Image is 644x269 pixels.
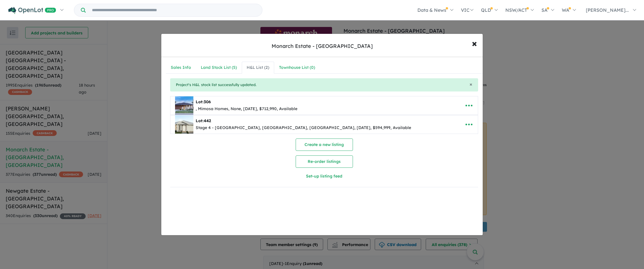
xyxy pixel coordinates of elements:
b: Lot: [196,118,211,123]
span: [PERSON_NAME]... [586,7,629,13]
button: Close [470,82,472,87]
div: Sales Info [171,64,191,71]
img: Openlot PRO Logo White [8,7,56,14]
div: H&L List ( 2 ) [247,64,269,71]
button: Set-up listing feed [247,170,401,182]
div: Monarch Estate - [GEOGRAPHIC_DATA] [272,42,373,50]
img: Monarch%20Estate%20-%20Deanside%20-%20Lot%20442___1750299667.jpg [175,115,193,134]
div: Project's H&L stock list successfully updated. [170,78,478,91]
span: × [472,37,477,49]
div: Stage 4 - [GEOGRAPHIC_DATA], [GEOGRAPHIC_DATA], [GEOGRAPHIC_DATA], [DATE], $594,999, Available [196,124,411,131]
img: Monarch%20Estate%20-%20Deanside%20-%20Lot%20306___1750223965.jpg [175,96,193,115]
div: Land Stock List ( 5 ) [201,64,237,71]
span: × [470,81,472,87]
span: 306 [204,99,211,104]
div: , Mimosa Homes, None, [DATE], $712,990, Available [196,106,297,112]
button: Re-order listings [296,155,353,168]
b: Lot: [196,99,211,104]
button: Create a new listing [296,139,353,151]
input: Try estate name, suburb, builder or developer [87,4,261,16]
span: 442 [204,118,211,123]
div: Townhouse List ( 0 ) [279,64,315,71]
